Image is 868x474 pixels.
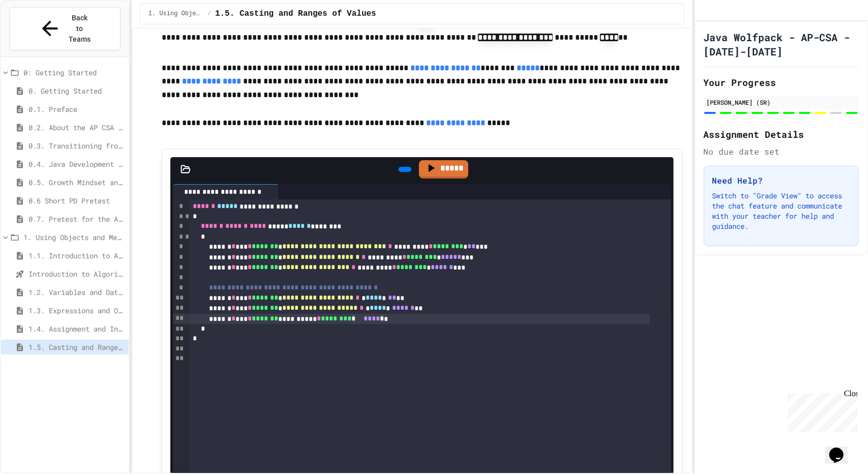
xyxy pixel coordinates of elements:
[825,433,858,464] iframe: chat widget
[148,10,203,18] span: 1. Using Objects and Methods
[28,195,125,206] span: 0.6 Short PD Pretest
[704,145,859,158] div: No due date set
[28,214,125,224] span: 0.7. Pretest for the AP CSA Exam
[68,13,92,45] span: Back to Teams
[9,7,121,50] button: Back to Teams
[28,85,125,96] span: 0. Getting Started
[28,250,125,261] span: 1.1. Introduction to Algorithms, Programming, and Compilers
[28,159,125,169] span: 0.4. Java Development Environments
[215,8,376,20] span: 1.5. Casting and Ranges of Values
[4,4,70,65] div: Chat with us now!Close
[704,127,859,141] h2: Assignment Details
[28,122,125,133] span: 0.2. About the AP CSA Exam
[23,232,125,243] span: 1. Using Objects and Methods
[28,305,125,316] span: 1.3. Expressions and Output [New]
[784,389,858,432] iframe: chat widget
[28,140,125,151] span: 0.3. Transitioning from AP CSP to AP CSA
[28,342,125,352] span: 1.5. Casting and Ranges of Values
[712,191,851,231] p: Switch to "Grade View" to access the chat feature and communicate with your teacher for help and ...
[712,174,851,187] h3: Need Help?
[28,323,125,334] span: 1.4. Assignment and Input
[704,75,859,90] h2: Your Progress
[28,287,125,298] span: 1.2. Variables and Data Types
[28,177,125,188] span: 0.5. Growth Mindset and Pair Programming
[23,67,125,78] span: 0: Getting Started
[707,98,856,107] div: [PERSON_NAME] (SR)
[207,10,211,18] span: /
[28,269,125,279] span: Introduction to Algorithms, Programming, and Compilers
[28,104,125,114] span: 0.1. Preface
[704,30,859,58] h1: Java Wolfpack - AP-CSA - [DATE]-[DATE]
